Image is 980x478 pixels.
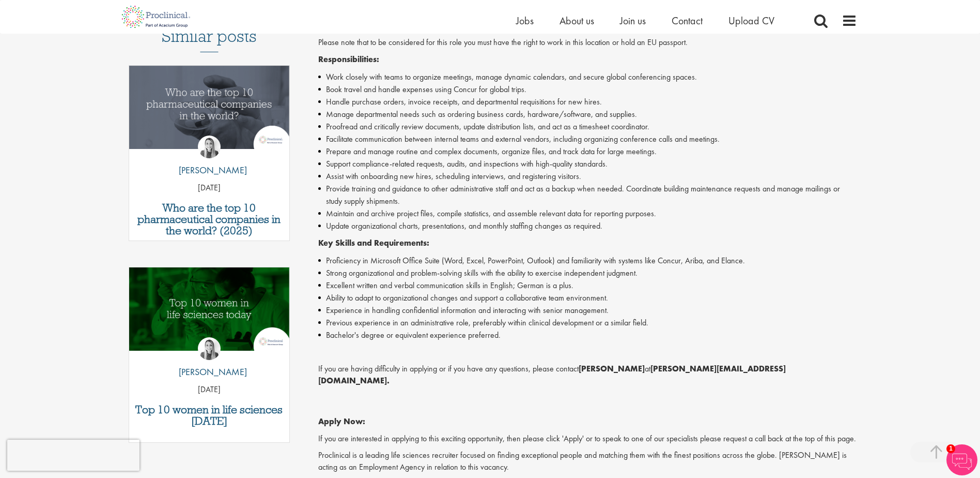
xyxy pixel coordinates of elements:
[171,337,247,384] a: Hannah Burke [PERSON_NAME]
[171,136,247,182] a: Hannah Burke [PERSON_NAME]
[318,183,857,207] li: Provide training and guidance to other administrative staff and act as a backup when needed. Coor...
[318,133,857,145] li: Facilitate communication between internal teams and external vendors, including organizing confer...
[318,37,857,49] p: Please note that to be considered for this role you must have the right to work in this location ...
[318,363,786,386] strong: [PERSON_NAME][EMAIL_ADDRESS][DOMAIN_NAME].
[318,96,857,108] li: Handle purchase orders, invoice receipts, and departmental requisitions for new hires.
[318,121,857,133] li: Proofread and critically review documents, update distribution lists, and act as a timesheet coor...
[318,220,857,232] li: Update organizational charts, presentations, and monthly staffing changes as required.
[129,182,290,194] p: [DATE]
[728,14,774,27] a: Upload CV
[318,71,857,83] li: Work closely with teams to organize meetings, manage dynamic calendars, and secure global confere...
[318,433,857,445] p: If you are interested in applying to this exciting opportunity, then please click 'Apply' or to s...
[129,384,290,396] p: [DATE]
[129,267,290,359] a: Link to a post
[516,14,534,27] a: Jobs
[946,444,955,453] span: 1
[318,279,857,292] li: Excellent written and verbal communication skills in English; German is a plus.
[171,365,247,379] p: [PERSON_NAME]
[162,27,257,52] h3: Similar posts
[318,255,857,267] li: Proficiency in Microsoft Office Suite (Word, Excel, PowerPoint, Outlook) and familiarity with sys...
[318,292,857,304] li: Ability to adapt to organizational changes and support a collaborative team environment.
[134,202,285,236] a: Who are the top 10 pharmaceutical companies in the world? (2025)
[672,14,703,27] a: Contact
[559,14,594,27] a: About us
[620,14,646,27] a: Join us
[318,267,857,279] li: Strong organizational and problem-solving skills with the ability to exercise independent judgment.
[198,136,221,158] img: Hannah Burke
[134,404,285,427] a: Top 10 women in life sciences [DATE]
[318,83,857,96] li: Book travel and handle expenses using Concur for global trips.
[318,329,857,341] li: Bachelor's degree or equivalent experience preferred.
[318,158,857,170] li: Support compliance-related requests, audits, and inspections with high-quality standards.
[318,304,857,317] li: Experience in handling confidential information and interacting with senior management.
[171,163,247,177] p: [PERSON_NAME]
[946,444,977,475] img: Chatbot
[318,170,857,183] li: Assist with onboarding new hires, scheduling interviews, and registering visitors.
[579,363,645,374] strong: [PERSON_NAME]
[318,207,857,220] li: Maintain and archive project files, compile statistics, and assemble relevant data for reporting ...
[129,66,290,157] a: Link to a post
[129,267,290,351] img: Top 10 women in life sciences today
[318,108,857,121] li: Manage departmental needs such as ordering business cards, hardware/software, and supplies.
[7,440,139,471] iframe: reCAPTCHA
[318,145,857,158] li: Prepare and manage routine and complex documents, organize files, and track data for large meetings.
[198,337,221,360] img: Hannah Burke
[318,54,379,65] strong: Responsibilities:
[129,66,290,149] img: Top 10 pharmaceutical companies in the world 2025
[318,317,857,329] li: Previous experience in an administrative role, preferably within clinical development or a simila...
[318,450,857,473] p: Proclinical is a leading life sciences recruiter focused on finding exceptional people and matchi...
[318,416,365,427] strong: Apply Now:
[318,363,857,387] p: If you are having difficulty in applying or if you have any questions, please contact at
[318,237,429,248] strong: Key Skills and Requirements:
